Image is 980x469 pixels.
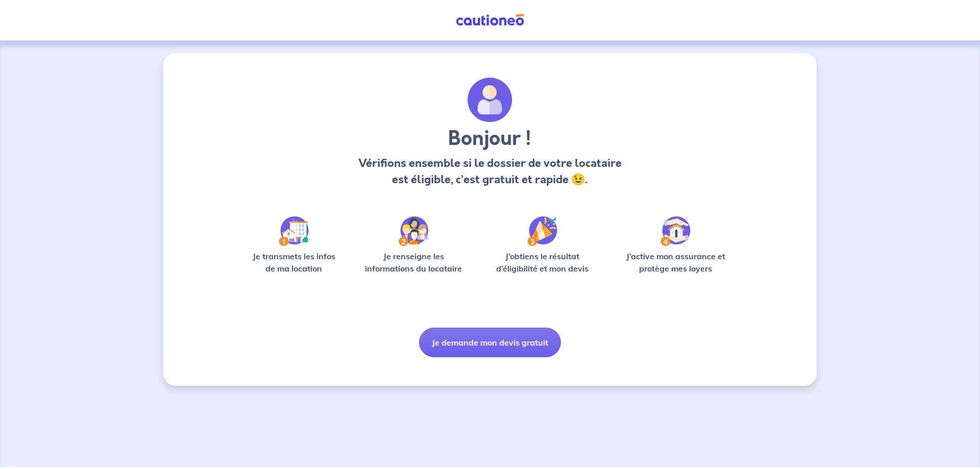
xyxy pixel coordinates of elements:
img: /static/f3e743aab9439237c3e2196e4328bba9/Step-3.svg [527,216,557,246]
img: Cautioneo [452,14,528,27]
img: /static/90a569abe86eec82015bcaae536bd8e6/Step-1.svg [279,216,309,246]
img: archivate [468,78,512,122]
p: Je renseigne les informations du locataire [359,250,469,275]
h3: Bonjour ! [355,127,624,151]
img: /static/c0a346edaed446bb123850d2d04ad552/Step-2.svg [399,216,428,246]
p: J’active mon assurance et protège mes loyers [616,250,735,275]
p: Vérifions ensemble si le dossier de votre locataire est éligible, c’est gratuit et rapide 😉. [355,155,624,188]
p: Je transmets les infos de ma location [245,250,342,275]
img: /static/bfff1cf634d835d9112899e6a3df1a5d/Step-4.svg [660,216,691,246]
button: Je demande mon devis gratuit [419,328,561,357]
p: J’obtiens le résultat d’éligibilité et mon devis [485,250,600,275]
